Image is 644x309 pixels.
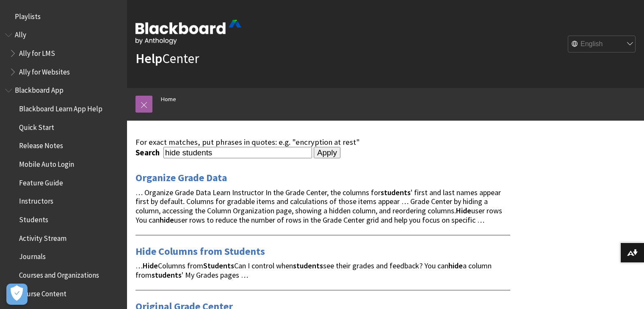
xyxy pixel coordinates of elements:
[19,139,63,150] span: Release Notes
[203,261,234,270] strong: Students
[135,245,265,258] a: Hide Columns from Students
[19,120,54,132] span: Quick Start
[19,212,48,224] span: Students
[135,50,199,67] a: HelpCenter
[19,287,66,298] span: Course Content
[135,171,227,185] a: Organize Grade Data
[135,20,241,44] img: Blackboard by Anthology
[314,147,340,159] input: Apply
[143,261,158,270] strong: Hide
[293,261,323,270] strong: students
[152,270,182,280] strong: students
[135,148,162,157] label: Search
[5,9,122,24] nav: Book outline for Playlists
[381,188,411,197] strong: students
[19,176,63,187] span: Feature Guide
[135,50,162,67] strong: Help
[19,46,55,58] span: Ally for LMS
[19,194,53,206] span: Instructors
[161,94,176,105] a: Home
[19,268,99,279] span: Courses and Organizations
[135,261,492,280] span: … Columns from Can I control when see their grades and feedback? You can a column from ' My Grade...
[19,65,70,76] span: Ally for Websites
[5,28,122,79] nav: Book outline for Anthology Ally Help
[15,28,26,39] span: Ally
[19,157,74,168] span: Mobile Auto Login
[448,261,463,270] strong: hide
[19,231,66,243] span: Activity Stream
[19,250,46,261] span: Journals
[15,9,41,21] span: Playlists
[15,83,64,95] span: Blackboard App
[19,102,102,113] span: Blackboard Learn App Help
[135,138,510,147] div: For exact matches, put phrases in quotes: e.g. "encryption at rest"
[568,36,636,53] select: Site Language Selector
[456,206,471,215] strong: Hide
[160,215,174,225] strong: hide
[135,188,502,225] span: … Organize Grade Data Learn Instructor In the Grade Center, the columns for ' first and last name...
[6,284,28,305] button: Open Preferences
